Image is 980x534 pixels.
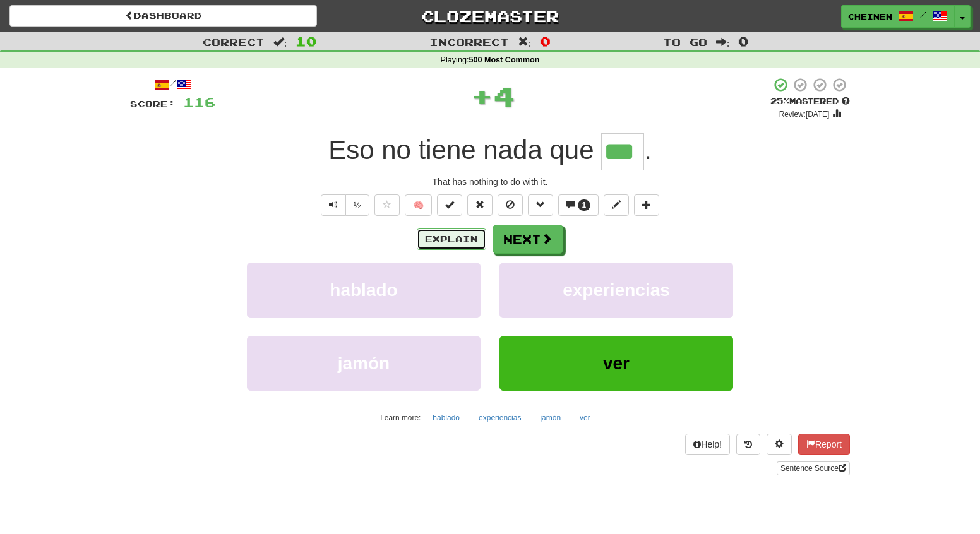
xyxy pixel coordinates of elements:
[328,135,374,165] span: Eso
[426,408,467,427] button: hablado
[770,96,789,106] span: 25 %
[518,37,532,47] span: :
[429,35,509,48] span: Incorrect
[417,228,486,250] button: Explain
[493,80,515,112] span: 4
[533,408,568,427] button: jamón
[498,194,523,216] button: Ignore sentence (alt+i)
[563,280,670,300] span: experiencias
[499,336,733,391] button: ver
[183,94,215,110] span: 116
[330,280,397,300] span: hablado
[203,35,265,48] span: Correct
[644,135,652,165] span: .
[9,5,317,27] a: Dashboard
[130,175,850,188] div: That has nothing to do with it.
[321,194,346,216] button: Play sentence audio (ctl+space)
[318,194,369,216] div: Text-to-speech controls
[273,37,287,47] span: :
[419,135,476,165] span: tiene
[247,263,481,317] button: hablado
[634,194,659,216] button: Add to collection (alt+a)
[130,77,215,93] div: /
[738,33,749,49] span: 0
[663,35,707,48] span: To go
[603,353,630,373] span: ver
[471,77,493,115] span: +
[493,225,563,254] button: Next
[736,434,760,455] button: Round history (alt+y)
[499,263,733,317] button: experiencias
[777,461,850,475] a: Sentence Source
[467,194,493,216] button: Reset to 0% Mastered (alt+r)
[374,194,400,216] button: Favorite sentence (alt+f)
[296,33,317,49] span: 10
[405,194,432,216] button: 🧠
[558,194,599,216] button: 1
[437,194,462,216] button: Set this sentence to 100% Mastered (alt+m)
[336,5,643,27] a: Clozemaster
[528,194,553,216] button: Grammar (alt+g)
[604,194,629,216] button: Edit sentence (alt+d)
[469,56,539,64] strong: 500 Most Common
[549,135,594,165] span: que
[848,11,892,22] span: cheinen
[380,413,421,422] small: Learn more:
[685,434,730,455] button: Help!
[381,135,411,165] span: no
[573,408,597,427] button: ver
[920,10,926,19] span: /
[345,194,369,216] button: ½
[716,37,730,47] span: :
[798,434,850,455] button: Report
[779,110,830,119] small: Review: [DATE]
[247,336,481,391] button: jamón
[472,408,528,427] button: experiencias
[130,98,176,109] span: Score:
[841,5,955,28] a: cheinen /
[483,135,542,165] span: nada
[540,33,551,49] span: 0
[582,201,587,210] span: 1
[338,353,390,373] span: jamón
[770,96,850,107] div: Mastered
